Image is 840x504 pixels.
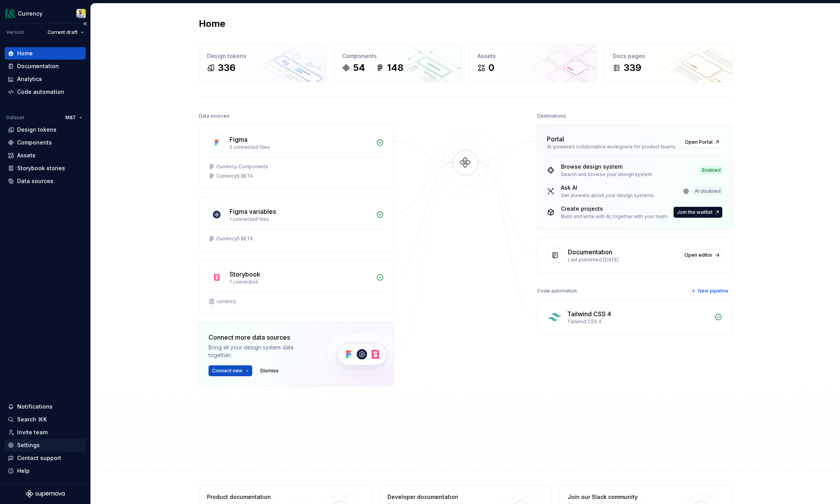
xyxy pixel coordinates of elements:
a: Figma2 connected filesCurrency ComponentsCurrency5 BETA [199,125,394,189]
img: Patrick [76,9,86,18]
span: Join the waitlist [677,209,713,215]
div: Settings [17,441,40,449]
button: Join the waitlist [674,207,722,218]
div: Documentation [568,247,612,257]
div: 2 connected files [230,144,371,150]
div: Join our Slack community [568,493,681,501]
div: Last published [DATE] [568,257,676,263]
a: Design tokens [5,123,86,136]
a: Home [5,47,86,60]
div: 339 [624,62,641,74]
h2: Home [199,18,225,30]
a: Storybook1 connectioncurrency [199,259,394,314]
span: New pipeline [698,288,729,294]
span: Open Portal [685,139,713,145]
div: 1 connected files [230,216,371,222]
div: Enabled [700,166,722,174]
div: Bring all your design system data together. [209,344,314,359]
a: Data sources [5,175,86,187]
div: Storybook stories [17,164,65,172]
button: Help [5,465,86,477]
div: Version [6,29,24,35]
div: Contact support [17,454,61,462]
div: Components [342,52,453,60]
button: Notifications [5,400,86,413]
div: Help [17,467,30,475]
div: 0 [488,62,494,74]
span: Current draft [48,29,78,35]
div: Design tokens [207,52,318,60]
div: Product documentation [207,493,320,501]
div: Currency Components [216,164,268,170]
div: Connect more data sources [209,333,314,342]
div: Build and write with AI, together with your team. [561,213,668,220]
div: Create projects [561,205,668,213]
button: New pipeline [688,285,732,296]
div: Developer documentation [387,493,501,501]
a: Storybook stories [5,162,86,174]
a: Code automation [5,86,86,98]
div: Invite team [17,428,48,436]
div: Ask AI [561,184,655,192]
a: Invite team [5,426,86,439]
div: Figma variables [230,207,276,216]
div: Tailwind CSS 4 [567,319,710,325]
img: 77b064d8-59cc-4dbd-8929-60c45737814c.png [5,9,15,18]
div: Code automation [537,285,577,296]
div: Dataset [6,115,24,121]
button: Connect new [209,365,252,376]
div: AI-powered collaborative workspace for product teams. [547,144,677,150]
div: Components [17,139,52,146]
button: Collapse sidebar [80,18,90,29]
div: Currency5 BETA [216,173,253,179]
div: Analytics [17,75,42,83]
button: Contact support [5,452,86,464]
div: Data sources [199,111,230,122]
div: Data sources [17,177,53,185]
div: Search and browse your design system. [561,171,653,178]
div: Docs pages [613,52,724,60]
div: Home [17,49,33,57]
a: Analytics [5,73,86,85]
a: Documentation [5,60,86,72]
a: Assets0 [469,44,597,82]
span: Dismiss [260,368,279,374]
div: Currency [18,10,42,18]
a: Components54148 [334,44,462,82]
a: Figma variables1 connected filesCurrency5 BETA [199,197,394,252]
button: Dismiss [257,365,282,376]
div: Get answers about your design systems. [561,192,655,199]
div: 148 [387,62,403,74]
button: M&T [62,112,86,123]
svg: Supernova Logo [26,490,65,498]
div: Design tokens [17,126,57,134]
a: Assets [5,149,86,162]
div: Browse design system [561,163,653,171]
div: Notifications [17,403,53,411]
div: Figma [230,135,248,144]
button: Search ⌘K [5,413,86,426]
div: 1 connection [230,279,371,285]
div: AI disabled [693,187,722,195]
span: M&T [65,115,76,121]
div: Destinations [537,111,566,122]
span: Connect new [212,368,242,374]
button: Current draft [44,27,87,38]
a: Settings [5,439,86,451]
div: 336 [218,62,235,74]
span: Open editor [684,252,713,258]
div: 54 [353,62,365,74]
div: Assets [477,52,589,60]
div: Portal [547,134,564,144]
a: Design tokens336 [199,44,326,82]
div: Documentation [17,62,59,70]
button: CurrencyPatrick [2,5,89,22]
a: Docs pages339 [605,44,732,82]
a: Open Portal [681,137,722,148]
a: Open editor [681,250,722,261]
div: Code automation [17,88,64,96]
a: Components [5,136,86,149]
div: Storybook [230,270,260,279]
